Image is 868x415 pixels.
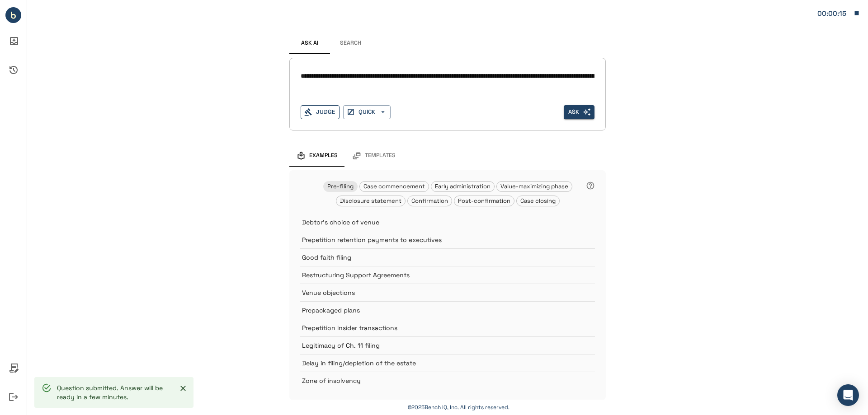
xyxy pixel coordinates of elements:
button: QUICK [343,105,391,119]
div: examples and templates tabs [289,145,606,167]
div: Legitimacy of Ch. 11 filing [300,336,595,354]
p: Legitimacy of Ch. 11 filing [302,341,572,350]
div: Matter: 107868:0001 [817,8,849,19]
span: Case closing [517,197,559,205]
p: Prepackaged plans [302,306,572,315]
button: Close [176,382,190,395]
div: Prepackaged plans [300,301,595,319]
span: Confirmation [408,197,452,205]
p: Zone of insolvency [302,376,572,385]
div: Good faith filing [300,248,595,266]
div: Venue objections [300,284,595,301]
p: Debtor's choice of venue [302,218,572,227]
button: Ask [564,105,594,119]
div: Prepetition retention payments to executives [300,231,595,248]
div: Value-maximizing phase [496,181,572,192]
span: Early administration [431,182,494,190]
span: Enter search text [564,105,594,119]
p: Good faith filing [302,253,572,262]
span: Templates [365,152,396,159]
button: Matter: 107868:0001 [813,4,864,23]
span: Post-confirmation [454,197,514,205]
div: Restructuring Support Agreements [300,266,595,284]
div: Case commencement [359,181,429,192]
div: Case closing [516,196,560,206]
p: Delay in filing/depletion of the estate [302,359,572,368]
span: Case commencement [360,182,429,190]
div: Pre-filing [323,181,358,192]
p: Prepetition retention payments to executives [302,235,572,244]
button: Judge [301,105,340,119]
span: Ask AI [301,40,318,47]
div: Debtor's choice of venue [300,214,595,231]
div: Prepetition insider transactions [300,319,595,336]
div: Confirmation [407,196,452,206]
div: Disclosure statement [336,196,406,206]
button: Search [330,33,371,54]
span: Disclosure statement [336,197,405,205]
div: Zone of insolvency [300,372,595,389]
p: Prepetition insider transactions [302,323,572,332]
div: Post-confirmation [454,196,514,206]
span: Value-maximizing phase [497,182,572,190]
p: Venue objections [302,288,572,297]
span: Pre-filing [324,182,357,190]
p: Restructuring Support Agreements [302,270,572,280]
div: Delay in filing/depletion of the estate [300,354,595,372]
span: Examples [309,152,338,159]
div: Open Intercom Messenger [837,384,859,406]
div: Early administration [431,181,495,192]
div: Question submitted. Answer will be ready in a few minutes. [57,380,169,405]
